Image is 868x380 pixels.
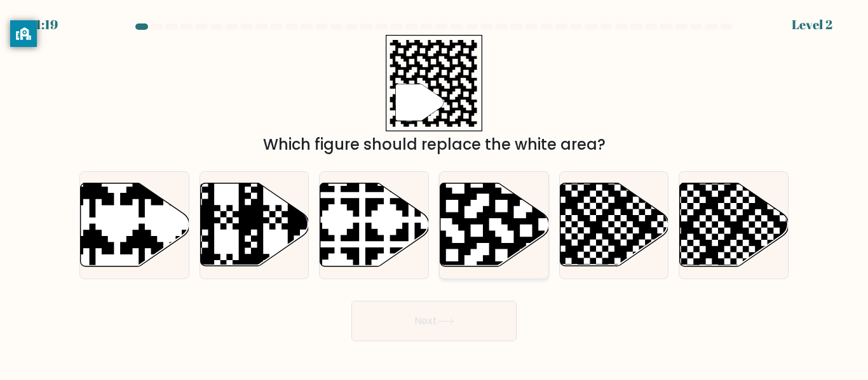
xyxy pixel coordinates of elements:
div: Level 2 [792,15,832,34]
div: 1:19 [36,15,58,34]
g: " [395,84,444,121]
button: privacy banner [10,20,37,47]
div: Which figure should replace the white area? [87,133,781,156]
button: Next [351,301,517,341]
